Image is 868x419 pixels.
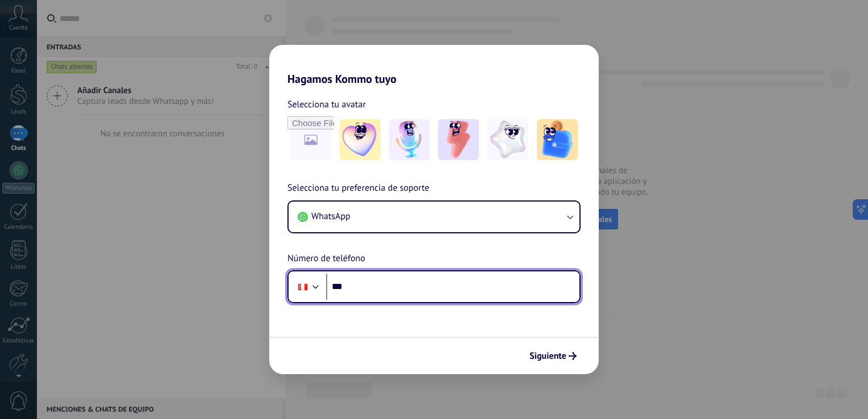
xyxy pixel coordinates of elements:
[269,45,599,86] h2: Hagamos Kommo tuyo
[529,352,566,360] span: Siguiente
[311,211,350,222] span: WhatsApp
[487,119,528,160] img: -4.jpeg
[292,275,314,299] div: Peru: + 51
[438,119,479,160] img: -3.jpeg
[537,119,578,160] img: -5.jpeg
[340,119,381,160] img: -1.jpeg
[524,346,582,366] button: Siguiente
[287,97,366,112] span: Selecciona tu avatar
[287,252,365,266] span: Número de teléfono
[289,202,579,232] button: WhatsApp
[287,181,429,196] span: Selecciona tu preferencia de soporte
[389,119,430,160] img: -2.jpeg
